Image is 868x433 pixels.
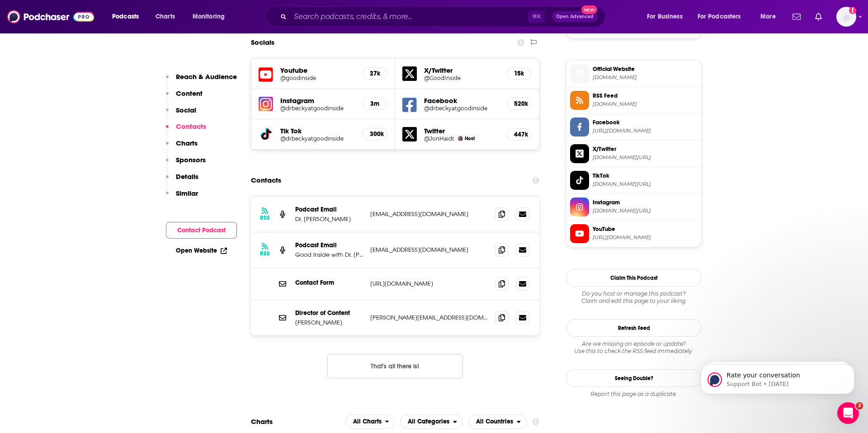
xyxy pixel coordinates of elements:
span: https://www.facebook.com/drbeckyatgoodinside [593,127,698,134]
button: open menu [186,9,236,24]
span: Open Advanced [556,14,594,19]
h5: 3m [370,100,380,108]
a: @drbeckyatgoodinside [280,105,355,112]
p: Sponsors [176,155,206,164]
button: open menu [345,414,395,429]
button: Similar [166,189,198,206]
span: Podcasts [112,10,139,23]
h2: Platforms [345,414,395,429]
p: Similar [176,189,198,198]
span: Logged in as ldigiovine [836,7,856,27]
button: Content [166,89,203,106]
button: open menu [641,9,694,24]
img: iconImage [259,97,273,111]
h5: 27k [370,70,380,77]
p: Content [176,89,203,98]
p: Podcast Email [295,241,363,249]
h2: Countries [468,414,527,429]
a: Open Website [176,247,227,254]
span: For Podcasters [698,10,741,23]
p: Contacts [176,122,206,131]
span: twitter.com/GoodInside [593,154,698,161]
span: More [760,10,776,23]
h5: Facebook [424,96,499,105]
iframe: Intercom notifications message [687,345,868,409]
a: Seeing Double? [566,369,702,387]
h3: RSS [260,214,270,221]
div: Claim and edit this page to your liking. [566,290,702,305]
button: Nothing here. [327,354,463,378]
a: Instagram[DOMAIN_NAME][URL] [570,198,698,216]
button: Sponsors [166,155,206,172]
svg: Add a profile image [849,7,856,14]
h5: X/Twitter [424,66,499,75]
p: Director of Content [295,309,363,317]
h5: Twitter [424,127,499,135]
a: X/Twitter[DOMAIN_NAME][URL] [570,144,698,163]
span: All Charts [353,419,382,425]
iframe: Intercom live chat [837,402,859,424]
button: open menu [106,9,151,24]
span: ⌘ K [528,11,545,23]
button: Open AdvancedNew [552,11,598,22]
button: open menu [468,414,527,429]
p: Podcast Email [295,206,363,213]
button: open menu [400,414,463,429]
h5: Instagram [280,96,355,105]
span: good-inside.simplecast.com [593,74,698,81]
p: [URL][DOMAIN_NAME] [370,280,488,287]
span: instagram.com/drbeckyatgoodinside [593,207,698,214]
span: All Countries [476,419,513,425]
span: RSS Feed [593,92,698,100]
button: open menu [692,9,754,24]
button: open menu [754,9,787,24]
span: Official Website [593,65,698,73]
span: Facebook [593,118,698,127]
a: RSS Feed[DOMAIN_NAME] [570,91,698,110]
span: tiktok.com/@drbeckyatgoodinside [593,181,698,188]
a: Facebook[URL][DOMAIN_NAME] [570,118,698,136]
button: Show profile menu [836,7,856,27]
a: Charts [150,9,180,24]
span: Charts [156,10,175,23]
span: TikTok [593,172,698,180]
h5: @goodinside [280,75,355,81]
span: All Categories [408,419,449,425]
h2: Socials [251,34,274,51]
img: Podchaser - Follow, Share and Rate Podcasts [7,8,94,25]
a: @JonHaidt [424,135,454,142]
img: Jonathan Haidt [458,136,463,141]
p: [EMAIL_ADDRESS][DOMAIN_NAME] [370,210,488,218]
p: Good Inside with Dr. [PERSON_NAME] Podcast Email [295,251,363,259]
span: Monitoring [193,10,225,23]
a: @drbeckyatgoodinside [424,105,499,112]
h5: 447k [514,131,524,138]
span: https://www.youtube.com/@goodinside [593,234,698,241]
h5: Tik Tok [280,127,355,135]
button: Social [166,106,196,122]
p: [PERSON_NAME][EMAIL_ADDRESS][DOMAIN_NAME] [370,314,488,321]
a: @drbeckyatgoodinside [280,135,355,142]
span: New [581,5,598,14]
a: Official Website[DOMAIN_NAME] [570,64,698,83]
button: Contacts [166,122,206,139]
p: Reach & Audience [176,72,237,81]
button: Details [166,172,198,189]
button: Reach & Audience [166,72,237,89]
span: For Business [647,10,683,23]
a: Show notifications dropdown [811,9,826,24]
button: Contact Podcast [166,222,237,239]
h2: Contacts [251,172,281,189]
h2: Categories [400,414,463,429]
span: Host [465,136,475,141]
h3: RSS [260,250,270,257]
div: Report this page as a duplicate. [566,391,702,398]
